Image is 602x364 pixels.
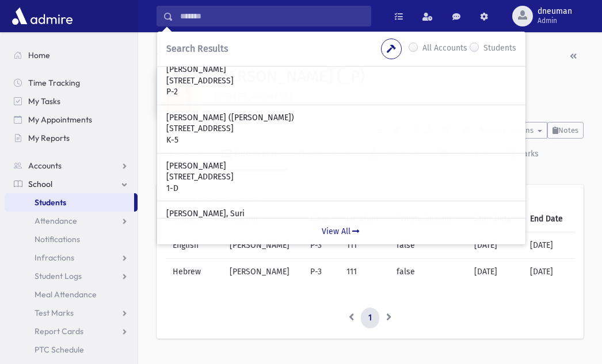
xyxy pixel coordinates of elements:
span: Admin [538,16,572,25]
p: [PERSON_NAME], Suri [166,208,516,220]
label: Students [483,42,516,56]
a: PTC Schedule [5,340,138,359]
a: School [5,175,138,193]
p: [STREET_ADDRESS] [166,75,516,87]
img: 8= [157,67,203,113]
td: [DATE] [467,259,524,285]
a: 1 [361,308,379,328]
td: [DATE] [523,259,574,285]
p: [PERSON_NAME] [166,64,516,75]
a: Student Logs [5,267,138,285]
span: Accounts [28,160,62,171]
a: [PERSON_NAME] [STREET_ADDRESS] 1-D [166,160,516,194]
td: 111 [340,259,390,285]
a: My Reports [5,129,138,147]
a: Test Marks [5,304,138,322]
a: My Tasks [5,92,138,110]
a: Students [157,49,198,59]
td: false [390,232,467,259]
span: My Appointments [28,114,92,125]
input: Search [173,6,371,26]
a: Time Tracking [5,74,138,92]
a: [PERSON_NAME], Suri [STREET_ADDRESS][PERSON_NAME] 8 [PERSON_NAME], 8-C [166,208,516,242]
span: Student Logs [35,271,82,281]
span: Students [35,197,66,208]
span: Time Tracking [28,78,80,88]
td: P-3 [303,259,340,285]
span: My Tasks [28,96,60,106]
span: Notifications [35,234,80,244]
p: [STREET_ADDRESS] [166,171,516,183]
span: Report Cards [35,326,83,336]
p: [STREET_ADDRESS] [166,123,516,135]
a: Notifications [5,230,138,248]
td: [DATE] [523,232,574,259]
td: [PERSON_NAME] [223,232,303,259]
td: Hebrew [166,259,223,285]
a: Home [5,46,138,64]
span: Infractions [35,252,74,263]
td: [PERSON_NAME] [223,259,303,285]
a: Accounts [5,156,138,175]
span: Meal Attendance [35,289,97,300]
img: AdmirePro [9,5,75,28]
a: Report Cards [5,322,138,340]
a: Attendance [5,212,138,230]
span: School [28,179,52,189]
a: Students [5,193,134,212]
td: false [390,259,467,285]
span: Search Results [166,43,228,54]
span: Notes [558,126,578,135]
span: PTC Schedule [35,344,84,355]
span: dneuman [538,7,572,16]
div: Marks [515,149,539,159]
td: English [166,232,223,259]
td: [DATE] [467,232,524,259]
td: P-3 [303,232,340,259]
th: End Date [523,206,574,232]
span: Attendance [35,216,77,226]
span: Test Marks [35,308,74,318]
p: P-2 [166,86,516,98]
span: Home [28,50,50,60]
a: [PERSON_NAME] [STREET_ADDRESS] P-2 [166,64,516,98]
p: [PERSON_NAME] [166,160,516,172]
button: Notes [547,122,584,139]
a: Infractions [5,248,138,267]
a: [PERSON_NAME] ([PERSON_NAME]) [STREET_ADDRESS] K-5 [166,112,516,146]
a: My Appointments [5,110,138,129]
p: [PERSON_NAME] ([PERSON_NAME]) [166,112,516,124]
p: K-5 [166,135,516,146]
p: 1-D [166,183,516,194]
label: All Accounts [422,42,467,56]
a: Meal Attendance [5,285,138,304]
span: My Reports [28,133,70,143]
a: View All [157,218,525,244]
td: 111 [340,232,390,259]
nav: breadcrumb [157,48,198,65]
a: Activity [157,139,212,171]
